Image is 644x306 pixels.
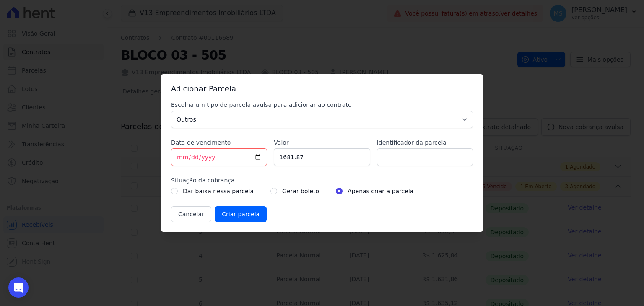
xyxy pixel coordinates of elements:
[171,176,473,184] label: Situação da cobrança
[8,277,29,298] div: Open Intercom Messenger
[215,206,267,222] input: Criar parcela
[348,186,413,196] label: Apenas criar a parcela
[282,186,319,196] label: Gerar boleto
[377,138,473,147] label: Identificador da parcela
[171,206,211,222] button: Cancelar
[171,138,267,147] label: Data de vencimento
[274,138,370,147] label: Valor
[171,101,473,109] label: Escolha um tipo de parcela avulsa para adicionar ao contrato
[171,84,473,94] h3: Adicionar Parcela
[183,186,254,196] label: Dar baixa nessa parcela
